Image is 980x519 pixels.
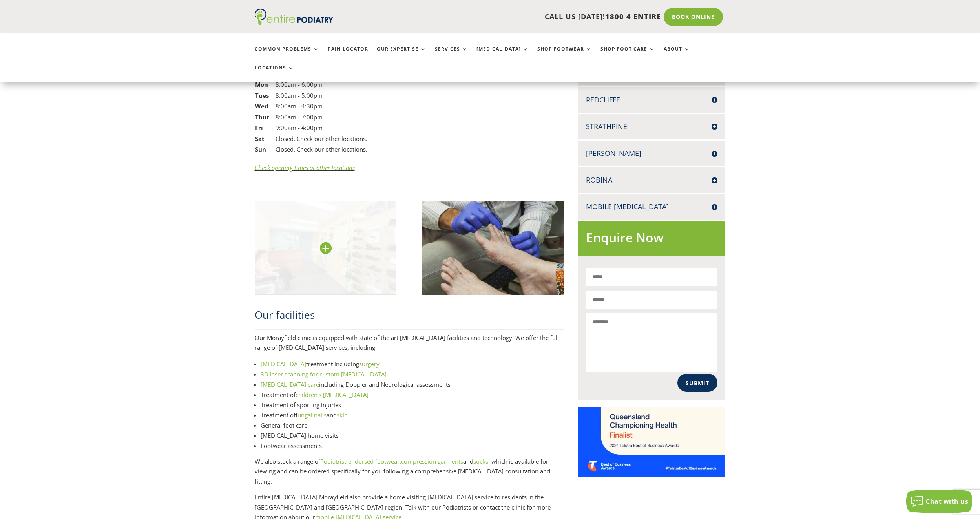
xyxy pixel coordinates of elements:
[275,144,368,155] td: Closed. Check our other locations.
[275,79,368,90] td: 8:00am - 6:00pm
[586,95,718,105] h4: Redcliffe
[906,490,972,513] button: Chat with us
[578,470,726,478] a: Telstra Business Awards QLD State Finalist - Championing Health Category
[261,430,564,440] li: [MEDICAL_DATA] home visits
[261,379,564,389] li: including Doppler and Neurological assessments
[255,80,268,88] strong: Mon
[255,102,268,110] strong: Wed
[476,46,529,63] a: [MEDICAL_DATA]
[261,440,564,451] li: Footwear assessments
[261,410,564,420] li: Treatment of and
[586,122,718,132] h4: Strathpine
[363,12,661,22] p: CALL US [DATE]!
[328,46,368,63] a: Pain Locator
[359,360,380,368] a: surgery
[422,201,564,295] img: Morayfield Podiatrist Entire Podiatry
[261,370,387,378] a: 3D laser scanning for custom [MEDICAL_DATA]
[926,497,968,506] span: Chat with us
[255,457,564,493] p: We also stock a range of , and , which is available for viewing and can be ordered specifically f...
[401,457,463,465] a: compression garments
[255,19,333,27] a: Entire Podiatry
[275,90,368,101] td: 8:00am - 5:00pm
[473,457,488,465] a: socks
[677,374,717,392] button: Submit
[586,202,718,212] h4: Mobile [MEDICAL_DATA]
[255,91,269,99] strong: Tues
[320,457,400,465] a: Podiatrist-endorsed footwear
[275,101,368,112] td: 8:00am - 4:30pm
[600,46,655,63] a: Shop Foot Care
[275,122,368,133] td: 9:00am - 4:00pm
[275,112,368,123] td: 8:00am - 7:00pm
[664,46,690,63] a: About
[578,407,726,476] img: Telstra Business Awards QLD State Finalist - Championing Health Category
[255,113,269,121] strong: Thur
[664,8,723,26] a: Book Online
[255,164,355,172] a: Check opening times at other locations
[261,389,564,400] li: Treatment of
[586,148,718,158] h4: [PERSON_NAME]
[255,9,333,25] img: logo (1)
[605,12,661,21] span: 1800 4 ENTIRE
[337,411,348,419] a: skin
[261,420,564,430] li: General foot care
[377,46,426,63] a: Our Expertise
[275,133,368,144] td: Closed. Check our other locations.
[255,308,564,326] h2: Our facilities
[255,46,319,63] a: Common Problems
[255,65,294,82] a: Locations
[261,359,564,369] li: treatment including
[297,411,327,419] a: fungal nails
[261,360,306,368] a: [MEDICAL_DATA]
[255,124,263,132] strong: Fri
[435,46,468,63] a: Services
[586,175,718,185] h4: Robina
[261,380,319,388] a: [MEDICAL_DATA] care
[255,201,396,295] img: Morayfield Podiatrist Entire Podiatry
[255,145,266,153] strong: Sun
[261,400,564,410] li: Treatment of sporting injuries
[586,229,718,250] h2: Enquire Now
[255,135,265,143] strong: Sat
[537,46,592,63] a: Shop Footwear
[255,333,564,359] p: Our Morayfield clinic is equipped with state of the art [MEDICAL_DATA] facilities and technology....
[296,391,369,398] a: children’s [MEDICAL_DATA]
